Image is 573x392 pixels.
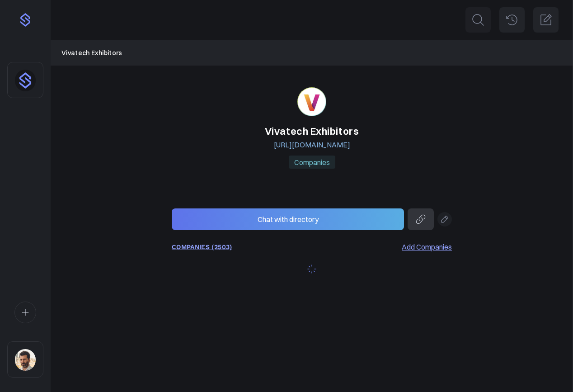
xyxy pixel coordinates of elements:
[61,48,562,58] nav: Breadcrumb
[18,13,33,27] img: purple-logo-f4f985042447f6d3a21d9d2f6d8e0030207d587b440d52f708815e5968048218.png
[297,87,326,116] img: vivatechnology.com
[172,123,452,139] h1: Vivatech Exhibitors
[172,243,232,250] a: COMPANIES (2503)
[274,140,350,149] a: [URL][DOMAIN_NAME]
[61,48,122,58] a: Vivatech Exhibitors
[172,208,404,230] button: Chat with directory
[15,349,36,371] img: sqr4epb0z8e5jm577i6jxqftq3ng
[402,241,452,252] a: Add Companies
[289,156,335,169] p: Companies
[15,70,36,91] img: dhnou9yomun9587rl8johsq6w6vr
